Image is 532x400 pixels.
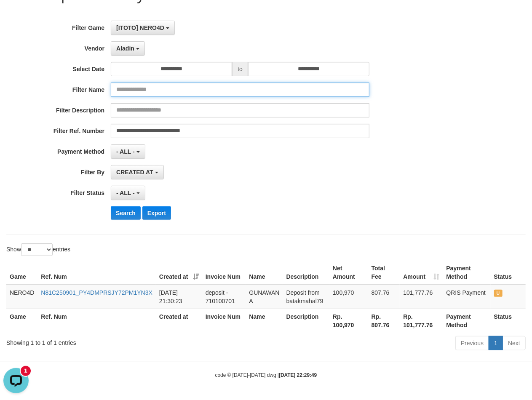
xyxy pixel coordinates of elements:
[368,285,400,309] td: 807.76
[400,261,443,285] th: Amount: activate to sort column ascending
[111,144,145,159] button: - ALL -
[491,261,526,285] th: Status
[156,285,202,309] td: [DATE] 21:30:23
[37,261,156,285] th: Ref. Num
[455,336,489,350] a: Previous
[37,309,156,333] th: Ref. Num
[111,165,164,179] button: CREATED AT
[111,41,145,56] button: Aladin
[6,335,215,347] div: Showing 1 to 1 of 1 entries
[491,309,526,333] th: Status
[443,261,491,285] th: Payment Method
[279,372,317,378] strong: [DATE] 22:29:49
[246,285,283,309] td: GUNAWAN A
[6,261,37,285] th: Game
[116,169,153,176] span: CREATED AT
[116,24,164,31] span: [ITOTO] NERO4D
[489,336,503,350] a: 1
[246,261,283,285] th: Name
[111,186,145,200] button: - ALL -
[202,285,246,309] td: deposit - 710100701
[443,285,491,309] td: QRIS Payment
[494,290,503,297] span: UNPAID
[116,45,134,52] span: Aladin
[283,309,329,333] th: Description
[202,261,246,285] th: Invoice Num
[156,261,202,285] th: Created at: activate to sort column ascending
[21,1,31,11] div: new message indicator
[116,189,135,196] span: - ALL -
[443,309,491,333] th: Payment Method
[6,243,70,256] label: Show entries
[3,3,29,29] button: Open LiveChat chat widget
[329,309,368,333] th: Rp. 100,970
[41,289,152,296] a: N81C250901_PY4DMPRSJY72PM1YN3X
[232,62,248,76] span: to
[6,285,37,309] td: NERO4D
[142,206,171,220] button: Export
[21,243,53,256] select: Showentries
[283,285,329,309] td: Deposit from batakmahal79
[400,285,443,309] td: 101,777.76
[111,206,141,220] button: Search
[368,309,400,333] th: Rp. 807.76
[329,261,368,285] th: Net Amount
[111,21,175,35] button: [ITOTO] NERO4D
[503,336,526,350] a: Next
[400,309,443,333] th: Rp. 101,777.76
[215,372,317,378] small: code © [DATE]-[DATE] dwg |
[116,148,135,155] span: - ALL -
[156,309,202,333] th: Created at
[368,261,400,285] th: Total Fee
[202,309,246,333] th: Invoice Num
[246,309,283,333] th: Name
[329,285,368,309] td: 100,970
[283,261,329,285] th: Description
[6,309,37,333] th: Game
